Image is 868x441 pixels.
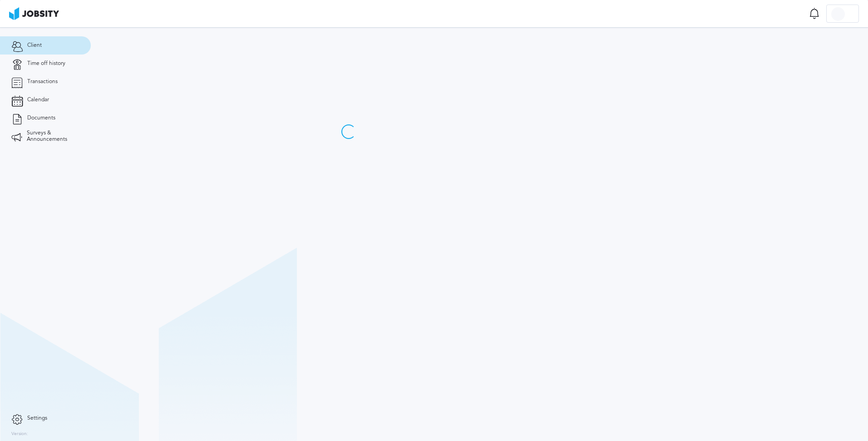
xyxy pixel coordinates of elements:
span: Settings [27,415,47,421]
span: Transactions [27,79,58,85]
span: Documents [27,115,55,121]
span: Client [27,42,42,49]
span: Time off history [27,60,65,67]
img: ab4bad089aa723f57921c736e9817d99.png [9,7,59,20]
span: Calendar [27,97,49,103]
label: Version: [11,431,28,437]
span: Surveys & Announcements [27,130,79,143]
